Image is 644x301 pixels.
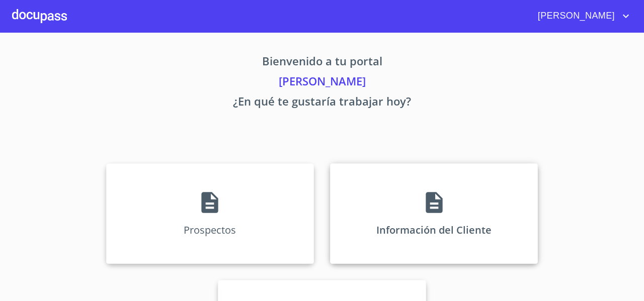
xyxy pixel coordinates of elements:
[12,73,632,93] p: [PERSON_NAME]
[376,223,492,237] p: Información del Cliente
[12,53,632,73] p: Bienvenido a tu portal
[530,8,632,24] button: account of current user
[530,8,620,24] span: [PERSON_NAME]
[184,223,236,237] p: Prospectos
[12,93,632,113] p: ¿En qué te gustaría trabajar hoy?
